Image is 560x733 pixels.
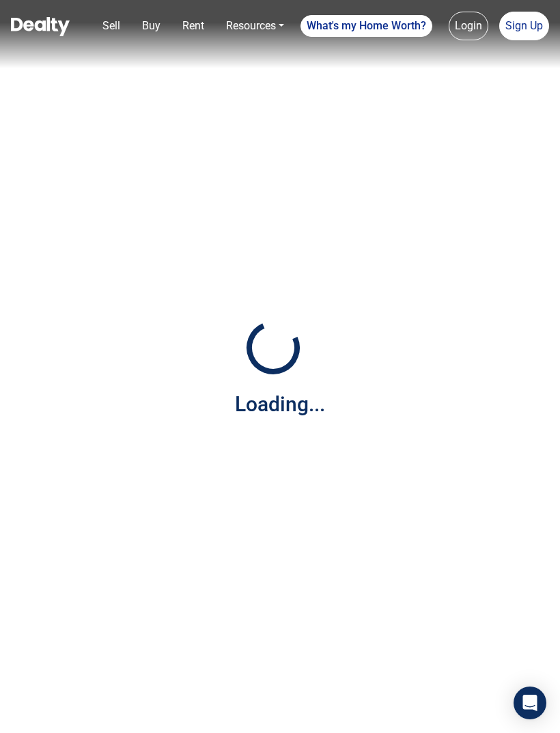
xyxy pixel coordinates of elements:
a: Sell [97,12,126,40]
a: Login [449,12,488,40]
a: Resources [221,12,290,40]
img: Dealty - Buy, Sell & Rent Homes [11,17,70,36]
div: Open Intercom Messenger [514,687,546,719]
a: What's my Home Worth? [300,15,432,37]
div: Loading... [235,389,325,419]
a: Buy [137,12,166,40]
a: Sign Up [499,12,549,40]
a: Rent [177,12,210,40]
img: Loading [239,314,307,382]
